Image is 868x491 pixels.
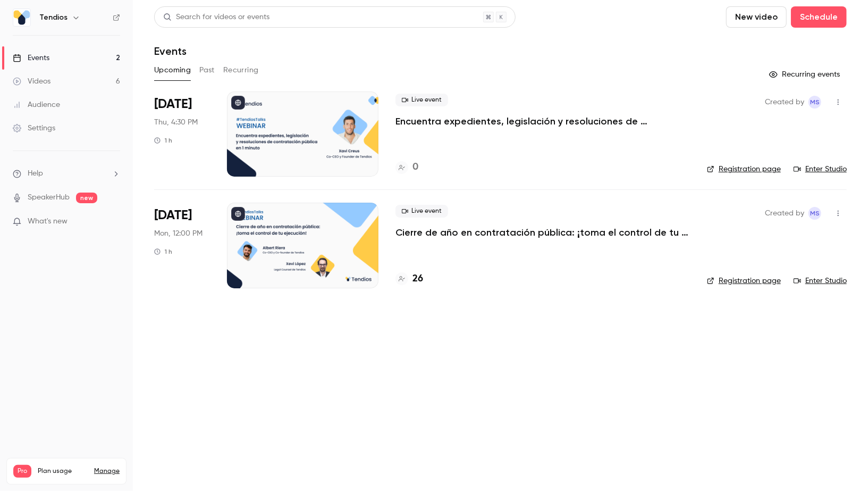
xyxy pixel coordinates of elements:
[810,207,820,220] span: MS
[39,12,68,23] h6: Tendios
[808,96,821,109] span: Maria Serra
[395,160,418,174] a: 0
[707,276,781,286] a: Registration page
[13,76,50,87] div: Videos
[810,96,820,109] span: MS
[794,276,847,286] a: Enter Studio
[412,272,423,286] h4: 26
[13,168,120,179] li: help-dropdown-opener
[707,164,781,174] a: Registration page
[223,62,259,79] button: Recurring
[28,216,68,227] span: What's new
[154,96,192,113] span: [DATE]
[13,123,55,134] div: Settings
[154,91,210,177] div: Sep 25 Thu, 4:30 PM (Europe/Madrid)
[199,62,215,79] button: Past
[13,9,30,26] img: Tendios
[13,53,49,63] div: Events
[726,6,787,28] button: New video
[395,115,690,128] a: Encuentra expedientes, legislación y resoluciones de contratación pública en 1 minuto
[154,228,203,239] span: Mon, 12:00 PM
[13,465,31,478] span: Pro
[794,164,847,174] a: Enter Studio
[395,205,448,218] span: Live event
[395,272,423,286] a: 26
[154,207,192,224] span: [DATE]
[28,168,43,179] span: Help
[154,136,172,145] div: 1 h
[154,203,210,288] div: Oct 20 Mon, 12:00 PM (Europe/Madrid)
[94,467,120,476] a: Manage
[13,99,60,110] div: Audience
[154,247,172,256] div: 1 h
[154,62,191,79] button: Upcoming
[154,117,198,128] span: Thu, 4:30 PM
[808,207,821,220] span: Maria Serra
[412,160,418,174] h4: 0
[791,6,847,28] button: Schedule
[765,207,804,220] span: Created by
[395,94,448,106] span: Live event
[154,45,187,57] h1: Events
[764,66,847,83] button: Recurring events
[76,193,97,203] span: new
[38,467,88,476] span: Plan usage
[395,226,690,239] a: Cierre de año en contratación pública: ¡toma el control de tu ejecución!
[163,12,269,23] div: Search for videos or events
[28,192,70,203] a: SpeakerHub
[765,96,804,109] span: Created by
